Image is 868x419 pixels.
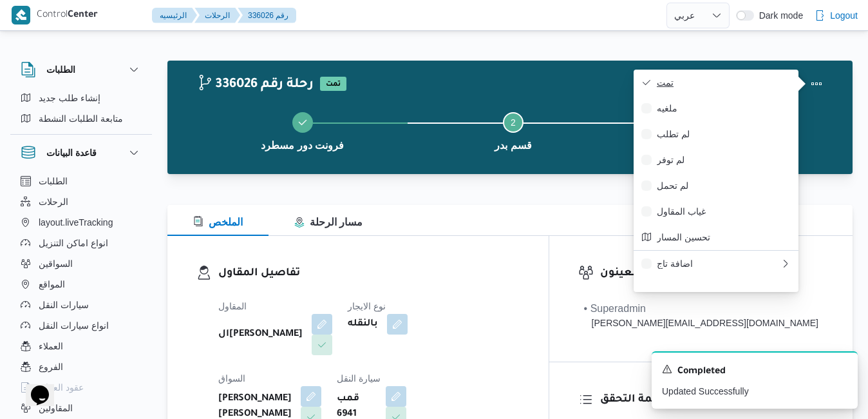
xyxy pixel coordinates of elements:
h3: الطلبات [46,62,75,77]
h3: قاعدة البيانات [46,145,97,161]
button: layout.liveTracking [15,212,147,233]
div: Notification [662,363,847,380]
button: الطلبات [15,171,147,191]
button: تحسين المسار [634,224,798,250]
b: تمت [326,81,341,88]
span: لم تحمل [657,180,791,191]
span: المقاول [218,301,247,311]
h3: المعينون [600,265,824,282]
button: ملغيه [634,95,798,121]
button: عقود العملاء [15,377,147,398]
span: السواقين [39,256,73,271]
h2: 336026 رحلة رقم [197,77,314,93]
button: اضافة تاج [634,250,798,277]
button: متابعة الطلبات النشطة [15,108,147,129]
button: السواقين [15,253,147,274]
img: X8yXhbKr1z7QwAAAABJRU5ErkJggg== [12,6,30,24]
span: المواقع [39,277,65,292]
div: [PERSON_NAME][EMAIL_ADDRESS][DOMAIN_NAME] [584,317,818,330]
span: layout.liveTracking [39,215,113,230]
span: الملخص [193,217,243,228]
span: العملاء [39,338,63,354]
span: تمت [657,77,791,88]
button: غياب المقاول [634,199,798,224]
b: ال[PERSON_NAME] [218,327,303,342]
button: انواع سيارات النقل [15,315,147,336]
span: لم توفر [657,155,791,165]
span: عقود العملاء [39,380,84,395]
span: الرحلات [39,194,68,209]
span: قسم بدر [495,138,531,153]
span: مسار الرحلة [294,217,363,228]
span: تحسين المسار [657,232,791,242]
span: فرونت دور مسطرد [261,138,344,153]
button: المقاولين [15,398,147,418]
button: Actions [804,71,829,97]
span: الطلبات [39,173,68,189]
button: لم تطلب [634,121,798,147]
h3: قائمة التحقق [600,391,824,409]
span: سيارة النقل [337,373,381,384]
button: لم توفر [634,147,798,173]
button: العملاء [15,336,147,356]
button: الرئيسيه [152,8,197,23]
button: الرحلات [15,191,147,212]
button: سيارات النقل [15,295,147,315]
iframe: chat widget [13,367,54,406]
span: اضافة تاج [657,258,780,269]
span: تمت [320,77,346,91]
h3: تفاصيل المقاول [218,265,520,282]
svg: Step 1 is complete [297,117,308,128]
button: إنشاء طلب جديد [15,88,147,108]
div: الطلبات [10,88,152,134]
button: الطلبات [21,62,142,77]
button: 336026 رقم [238,8,296,23]
p: Updated Successfully [662,385,847,398]
b: Center [68,10,98,21]
button: فرونت دور مسطرد [619,97,829,164]
button: قاعدة البيانات [21,145,142,161]
span: انواع اماكن التنزيل [39,235,108,251]
button: فرونت دور مسطرد [197,97,408,164]
span: • Superadmin mohamed.nabil@illa.com.eg [584,301,818,330]
span: إنشاء طلب جديد [39,90,100,106]
span: Dark mode [754,10,803,21]
div: • Superadmin [584,301,818,317]
span: انواع سيارات النقل [39,318,109,333]
span: ملغيه [657,103,791,113]
span: Logout [830,8,858,23]
button: لم تحمل [634,173,798,199]
span: غياب المقاول [657,206,791,217]
span: السواق [218,373,245,384]
span: الفروع [39,359,63,375]
button: انواع اماكن التنزيل [15,233,147,253]
span: المقاولين [39,400,73,416]
button: المواقع [15,274,147,295]
span: لم تطلب [657,129,791,139]
b: بالنقله [348,317,378,332]
span: سيارات النقل [39,297,89,313]
button: الفروع [15,356,147,377]
span: 2 [511,117,516,128]
button: Logout [809,3,863,28]
span: Completed [677,364,726,380]
button: قسم بدر [408,97,618,164]
span: نوع الايجار [348,301,386,311]
button: تمت [634,70,798,95]
span: متابعة الطلبات النشطة [39,111,123,126]
button: الرحلات [194,8,240,23]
